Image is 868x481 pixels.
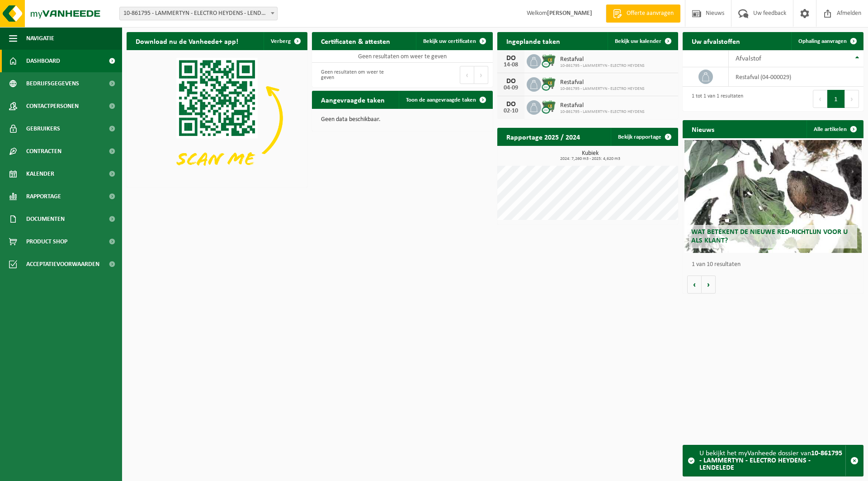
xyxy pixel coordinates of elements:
[497,32,569,50] h2: Ingeplande taken
[502,108,520,114] div: 02-10
[474,66,488,84] button: Next
[683,32,749,50] h2: Uw afvalstoffen
[127,50,307,186] img: Download de VHEPlus App
[26,95,79,117] span: Contactpersonen
[406,97,476,103] span: Toon de aangevraagde taken
[560,102,645,109] span: Restafval
[687,276,702,294] button: Vorige
[541,99,557,114] img: WB-0660-CU
[502,150,678,161] h3: Kubiek
[26,163,54,185] span: Kalender
[684,140,862,253] a: Wat betekent de nieuwe RED-richtlijn voor u als klant?
[813,90,827,108] button: Previous
[26,208,65,230] span: Documenten
[608,32,677,50] a: Bekijk uw kalender
[624,9,676,18] span: Offerte aanvragen
[683,120,723,138] h2: Nieuws
[26,27,54,50] span: Navigatie
[692,262,859,268] p: 1 van 10 resultaten
[502,157,678,161] span: 2024: 7,260 m3 - 2025: 4,620 m3
[560,63,645,69] span: 10-861795 - LAMMERTYN - ELECTRO HEYDENS
[423,38,476,44] span: Bekijk uw certificaten
[560,56,645,63] span: Restafval
[26,230,67,253] span: Product Shop
[691,229,848,244] span: Wat betekent de nieuwe RED-richtlijn voor u als klant?
[606,5,680,23] a: Offerte aanvragen
[736,55,761,62] span: Afvalstof
[729,67,863,87] td: restafval (04-000029)
[26,253,99,276] span: Acceptatievoorwaarden
[541,53,557,68] img: WB-0660-CU
[312,50,493,63] td: Geen resultaten om weer te geven
[615,38,661,44] span: Bekijk uw kalender
[502,85,520,91] div: 04-09
[460,66,474,84] button: Previous
[699,450,842,472] strong: 10-861795 - LAMMERTYN - ELECTRO HEYDENS - LENDELEDE
[560,109,645,115] span: 10-861795 - LAMMERTYN - ELECTRO HEYDENS
[120,7,277,20] span: 10-861795 - LAMMERTYN - ELECTRO HEYDENS - LENDELEDE
[264,32,307,50] button: Verberg
[791,32,863,50] a: Ophaling aanvragen
[502,62,520,68] div: 14-08
[699,445,845,476] div: U bekijkt het myVanheede dossier van
[502,101,520,108] div: DO
[312,32,399,50] h2: Certificaten & attesten
[845,90,859,108] button: Next
[321,117,484,123] p: Geen data beschikbaar.
[687,89,743,109] div: 1 tot 1 van 1 resultaten
[26,140,61,163] span: Contracten
[497,128,589,145] h2: Rapportage 2025 / 2024
[26,72,79,95] span: Bedrijfsgegevens
[702,276,716,294] button: Volgende
[312,91,394,108] h2: Aangevraagde taken
[127,32,247,50] h2: Download nu de Vanheede+ app!
[541,76,557,91] img: WB-0660-CU
[502,78,520,85] div: DO
[798,38,847,44] span: Ophaling aanvragen
[26,185,61,208] span: Rapportage
[271,38,291,44] span: Verberg
[399,91,492,109] a: Toon de aangevraagde taken
[547,10,592,17] strong: [PERSON_NAME]
[26,117,60,140] span: Gebruikers
[316,65,398,85] div: Geen resultaten om weer te geven
[560,79,645,86] span: Restafval
[26,50,60,72] span: Dashboard
[807,120,863,138] a: Alle artikelen
[611,128,677,146] a: Bekijk rapportage
[502,55,520,62] div: DO
[560,86,645,92] span: 10-861795 - LAMMERTYN - ELECTRO HEYDENS
[416,32,492,50] a: Bekijk uw certificaten
[827,90,845,108] button: 1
